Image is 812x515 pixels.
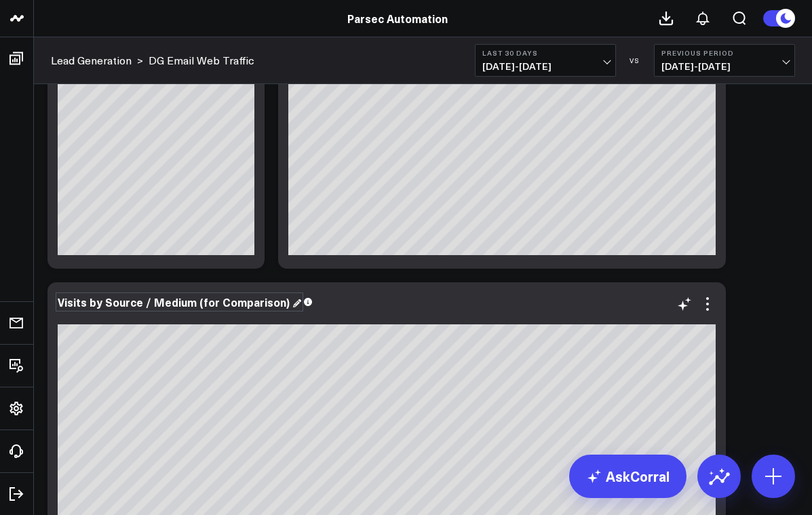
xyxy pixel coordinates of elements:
[475,44,616,77] button: Last 30 Days[DATE]-[DATE]
[149,53,254,68] a: DG Email Web Traffic
[654,44,795,77] button: Previous Period[DATE]-[DATE]
[51,53,143,68] div: >
[482,49,608,57] b: Last 30 Days
[623,56,647,64] div: VS
[51,53,132,68] a: Lead Generation
[482,61,608,72] span: [DATE] - [DATE]
[347,11,448,26] a: Parsec Automation
[569,455,687,498] a: AskCorral
[58,294,301,309] div: Visits by Source / Medium (for Comparison)
[661,61,788,72] span: [DATE] - [DATE]
[661,49,788,57] b: Previous Period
